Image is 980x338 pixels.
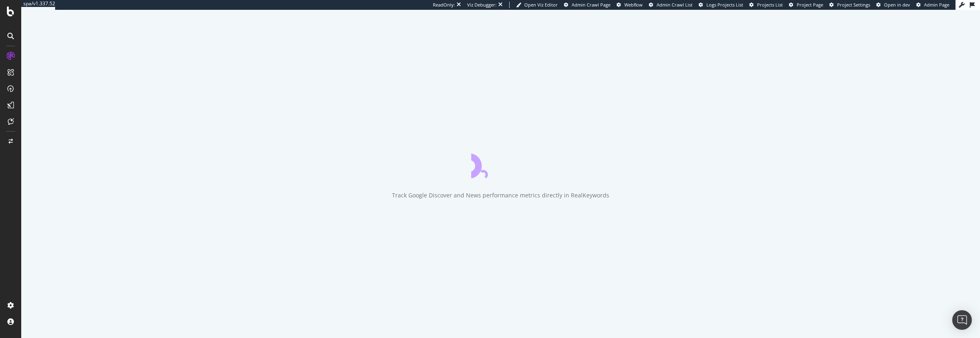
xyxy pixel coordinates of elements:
a: Project Page [789,2,823,8]
a: Admin Crawl Page [564,2,610,8]
span: Project Page [797,2,823,8]
span: Logs Projects List [706,2,743,8]
span: Open in dev [884,2,910,8]
a: Open in dev [876,2,910,8]
span: Projects List [757,2,783,8]
div: Open Intercom Messenger [952,310,972,330]
span: Admin Crawl Page [572,2,610,8]
span: Webflow [624,2,643,8]
span: Project Settings [837,2,870,8]
a: Admin Page [916,2,949,8]
span: Admin Page [924,2,949,8]
div: ReadOnly: [433,2,455,8]
span: Open Viz Editor [524,2,558,8]
span: Admin Crawl List [657,2,693,8]
a: Admin Crawl List [649,2,693,8]
a: Open Viz Editor [516,2,558,8]
div: animation [471,149,530,178]
a: Logs Projects List [699,2,743,8]
a: Webflow [617,2,643,8]
a: Projects List [749,2,783,8]
div: Viz Debugger: [467,2,497,8]
a: Project Settings [829,2,870,8]
div: Track Google Discover and News performance metrics directly in RealKeywords [392,191,609,199]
